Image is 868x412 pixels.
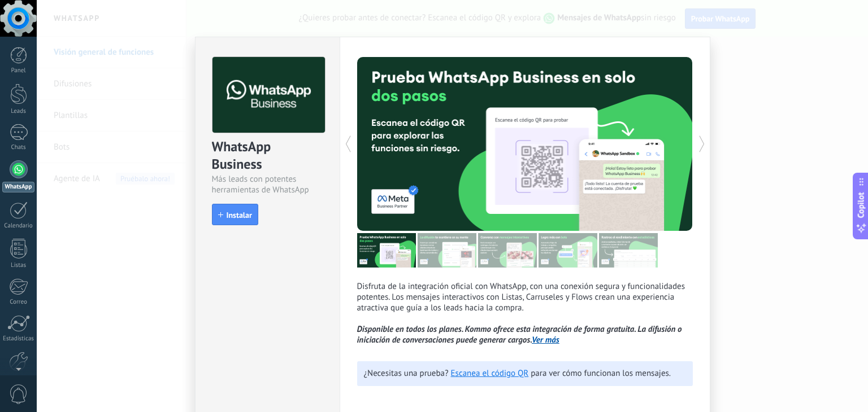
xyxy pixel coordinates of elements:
[532,335,559,345] a: Ver más
[2,262,35,269] div: Listas
[357,281,693,345] p: Disfruta de la integración oficial con WhatsApp, con una conexión segura y funcionalidades potent...
[227,211,252,219] span: Instalar
[364,368,449,379] span: ¿Necesitas una prueba?
[856,192,867,218] span: Copilot
[599,233,658,268] img: tour_image_cc377002d0016b7ebaeb4dbe65cb2175.png
[357,324,682,345] i: Disponible en todos los planes. Kommo ofrece esta integración de forma gratuita. La difusión o in...
[2,222,35,230] div: Calendario
[2,182,34,192] div: WhatsApp
[212,204,258,225] button: Instalar
[418,233,476,268] img: tour_image_cc27419dad425b0ae96c2716632553fa.png
[2,335,35,343] div: Estadísticas
[2,299,35,306] div: Correo
[2,144,35,151] div: Chats
[357,233,416,268] img: tour_image_7a4924cebc22ed9e3259523e50fe4fd6.png
[478,233,537,268] img: tour_image_1009fe39f4f058b759f0df5a2b7f6f06.png
[539,233,597,268] img: tour_image_62c9952fc9cf984da8d1d2aa2c453724.png
[212,138,323,174] div: WhatsApp Business
[2,67,35,74] div: Panel
[212,174,323,195] div: Más leads con potentes herramientas de WhatsApp
[531,368,671,379] span: para ver cómo funcionan los mensajes.
[212,57,325,133] img: logo_main.png
[451,368,529,379] a: Escanea el código QR
[2,108,35,115] div: Leads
